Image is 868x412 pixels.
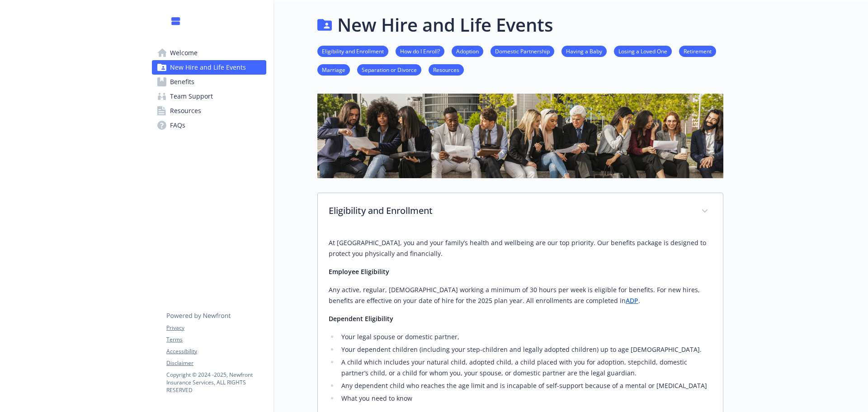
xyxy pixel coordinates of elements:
a: Team Support [152,89,266,104]
a: Losing a Loved One [614,47,672,55]
a: Disclaimer [166,359,266,367]
strong: Dependent Eligibility [329,314,393,323]
a: Adoption [452,47,483,55]
a: Terms [166,336,266,344]
a: Having a Baby [561,47,607,55]
a: Separation or Divorce [357,65,421,74]
span: New Hire and Life Events [170,60,246,75]
a: New Hire and Life Events [152,60,266,75]
a: Resources [152,104,266,118]
a: Welcome [152,46,266,60]
span: FAQs [170,118,185,133]
span: Welcome [170,46,198,60]
a: Privacy [166,324,266,332]
img: new hire page banner [317,94,723,178]
a: Eligibility and Enrollment [317,47,388,55]
p: Any active, regular, [DEMOGRAPHIC_DATA] working a minimum of 30 hours per week is eligible for be... [329,284,712,306]
strong: Employee Eligibility [329,267,389,276]
h1: New Hire and Life Events [337,11,553,38]
a: Accessibility [166,347,266,355]
span: Resources [170,104,201,118]
p: Copyright © 2024 - 2025 , Newfront Insurance Services, ALL RIGHTS RESERVED [166,371,266,394]
p: Eligibility and Enrollment [329,204,690,218]
a: Benefits [152,75,266,89]
p: At [GEOGRAPHIC_DATA], you and your family’s health and wellbeing are our top priority. Our benefi... [329,237,712,259]
a: How do I Enroll? [396,47,444,55]
li: Any dependent child who reaches the age limit and is incapable of self-support because of a menta... [339,380,712,391]
span: Benefits [170,75,194,89]
li: A child which includes your natural child, adopted child, a child placed with you for adoption, s... [339,357,712,379]
div: Eligibility and Enrollment [318,193,723,230]
a: Marriage [317,65,350,74]
a: Resources [429,65,464,74]
span: Team Support [170,89,213,104]
a: Retirement [679,47,716,55]
a: Domestic Partnership [491,47,554,55]
li: Your dependent children (including your step-children and legally adopted children) up to age [DE... [339,344,712,355]
li: Your legal spouse or domestic partner, [339,331,712,342]
a: FAQs [152,118,266,133]
li: What you need to know [339,393,712,404]
a: ADP [626,296,638,305]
